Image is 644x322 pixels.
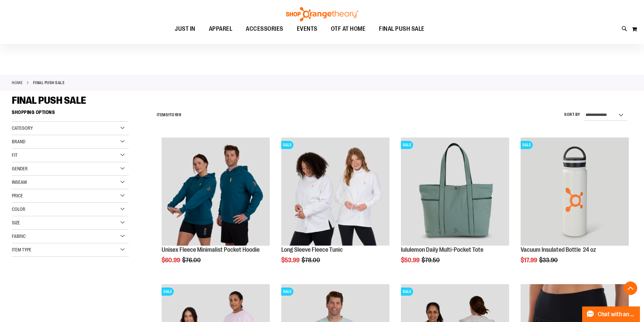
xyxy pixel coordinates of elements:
span: $60.99 [162,257,181,264]
span: EVENTS [297,21,317,36]
span: Gender [12,166,28,171]
a: lululemon Daily Multi-Pocket ToteSALE [401,138,509,247]
span: $33.90 [539,257,559,264]
img: lululemon Daily Multi-Pocket Tote [401,138,509,246]
div: product [398,134,512,281]
button: Back To Top [624,281,637,295]
div: product [517,134,632,281]
img: Shop Orangetheory [285,7,359,21]
span: Brand [12,139,25,144]
span: $78.00 [302,257,321,264]
span: Chat with an Expert [598,311,636,318]
span: Category [12,125,33,131]
label: Sort By [564,112,580,118]
span: $76.00 [182,257,202,264]
span: APPAREL [209,21,233,36]
span: FINAL PUSH SALE [379,21,425,36]
a: lululemon Daily Multi-Pocket Tote [401,246,483,253]
span: Inseam [12,179,27,185]
span: Size [12,220,20,225]
img: Unisex Fleece Minimalist Pocket Hoodie [162,138,270,246]
span: SALE [281,288,293,296]
a: JUST IN [168,21,202,37]
span: $50.99 [401,257,421,264]
span: $17.99 [521,257,538,264]
a: Home [12,80,23,86]
span: FINAL PUSH SALE [12,95,86,106]
a: Long Sleeve Fleece Tunic [281,246,343,253]
a: ACCESSORIES [239,21,290,37]
span: OTF AT HOME [331,21,366,36]
a: EVENTS [290,21,324,37]
span: SALE [281,141,293,149]
span: SALE [162,288,174,296]
span: SALE [521,141,533,149]
span: Color [12,206,25,212]
a: Unisex Fleece Minimalist Pocket Hoodie [162,138,270,247]
img: Product image for Fleece Long Sleeve [281,138,389,246]
a: FINAL PUSH SALE [372,21,431,36]
span: 199 [175,113,182,117]
a: Vacuum Insulated Bottle 24 oz [521,246,596,253]
div: product [158,134,273,281]
span: 1 [168,113,170,117]
span: JUST IN [175,21,195,36]
span: ACCESSORIES [246,21,283,36]
a: Vacuum Insulated Bottle 24 ozSALE [521,138,629,247]
span: $79.50 [422,257,441,264]
span: SALE [401,288,413,296]
span: Fabric [12,233,26,239]
span: Fit [12,152,18,158]
a: Unisex Fleece Minimalist Pocket Hoodie [162,246,260,253]
h2: Items to [157,110,182,120]
button: Chat with an Expert [582,306,640,322]
a: Product image for Fleece Long SleeveSALE [281,138,389,247]
span: SALE [401,141,413,149]
strong: Shopping Options [12,106,129,122]
a: OTF AT HOME [324,21,373,37]
a: APPAREL [202,21,239,37]
span: Item Type [12,247,31,252]
strong: FINAL PUSH SALE [33,80,65,86]
div: product [278,134,393,281]
span: $53.99 [281,257,301,264]
span: Price [12,193,23,198]
img: Vacuum Insulated Bottle 24 oz [521,138,629,246]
